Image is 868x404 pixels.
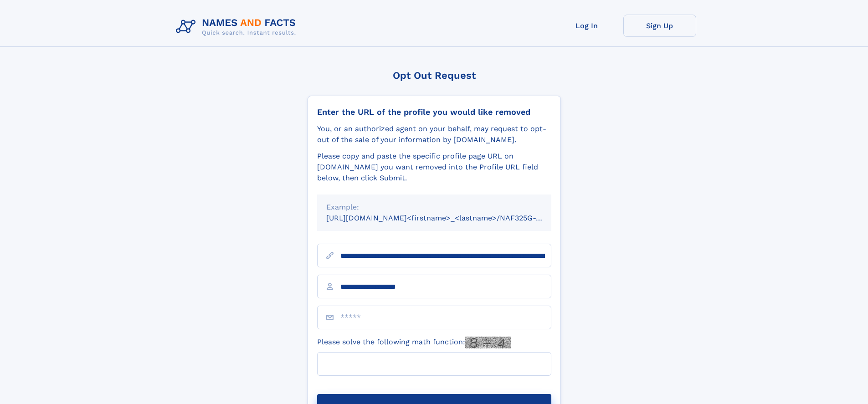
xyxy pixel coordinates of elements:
[326,214,569,222] small: [URL][DOMAIN_NAME]<firstname>_<lastname>/NAF325G-xxxxxxxx
[172,15,303,39] img: Logo Names and Facts
[623,15,696,37] a: Sign Up
[317,337,511,348] label: Please solve the following math function:
[550,15,623,37] a: Log In
[326,202,542,213] div: Example:
[317,107,551,117] div: Enter the URL of the profile you would like removed
[317,151,551,184] div: Please copy and paste the specific profile page URL on [DOMAIN_NAME] you want removed into the Pr...
[317,123,551,145] div: You, or an authorized agent on your behalf, may request to opt-out of the sale of your informatio...
[308,70,561,81] div: Opt Out Request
